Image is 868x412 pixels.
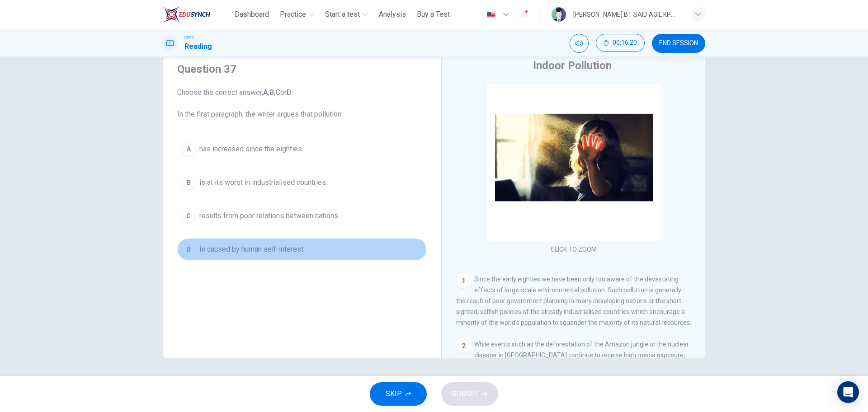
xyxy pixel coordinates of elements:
span: SKIP [386,388,402,400]
button: Start a test [321,6,372,23]
button: Bis at its worst in industrialised countries. [177,171,427,194]
button: Dis caused by human self-interest. [177,238,427,261]
button: Ahas increased since the eighties. [177,138,427,160]
span: Analysis [379,9,406,20]
b: C [275,88,280,97]
h1: Reading [184,41,212,52]
h4: Question 37 [177,62,427,76]
div: A [181,142,196,156]
div: [PERSON_NAME] BT SAID AGIL KPM-Guru [573,9,680,20]
div: C [181,209,196,223]
b: A [263,88,268,97]
div: 2 [456,339,471,353]
span: 00:16:20 [613,39,637,47]
span: is caused by human self-interest. [199,244,305,255]
button: Dashboard [231,6,273,23]
img: en [486,11,497,18]
span: has increased since the eighties. [199,144,303,154]
b: D [287,88,292,97]
h4: Indoor Pollution [533,58,612,73]
span: is at its worst in industrialised countries. [199,177,327,188]
div: Open Intercom Messenger [837,381,859,403]
a: ELTC logo [163,5,231,23]
span: Practice [280,9,306,20]
div: Mute [570,34,589,53]
img: ELTC logo [163,5,210,23]
span: Choose the correct answer, , , or . In the first paragraph, the writer argues that pollution [177,87,427,120]
button: SKIP [370,382,427,406]
button: 00:16:20 [596,34,645,52]
span: results from poor relations between nations. [199,211,340,221]
div: Hide [596,34,645,53]
div: D [181,242,196,257]
span: Start a test [325,9,360,20]
span: Buy a Test [417,9,450,20]
button: Buy a Test [413,6,453,23]
b: B [269,88,274,97]
button: Practice [276,6,318,23]
span: Since the early eighties we have been only too aware of the devastating effects of large-scale en... [456,276,691,326]
div: 1 [456,274,471,288]
span: Dashboard [235,9,269,20]
span: CEFR [184,35,194,41]
div: B [181,175,196,190]
button: END SESSION [652,34,705,53]
span: END SESSION [659,40,698,47]
button: Analysis [375,6,410,23]
img: Profile picture [552,7,566,22]
button: Cresults from poor relations between nations. [177,205,427,227]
